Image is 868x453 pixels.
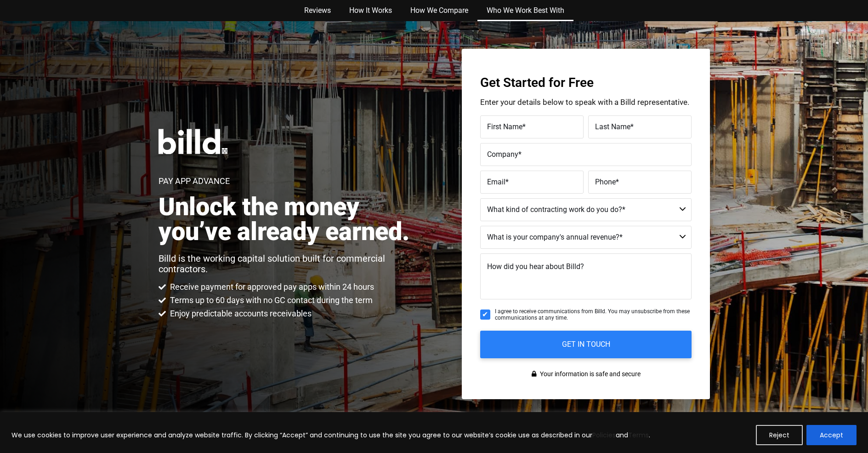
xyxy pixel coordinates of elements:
[487,178,505,186] span: Email
[592,430,616,440] a: Policies
[159,195,419,244] h2: Unlock the money you’ve already earned.
[495,308,692,321] span: I agree to receive communications from Billd. You may unsubscribe from these communications at an...
[168,295,373,306] span: Terms up to 60 days with no GC contact during the term
[595,178,616,186] span: Phone
[480,310,490,320] input: I agree to receive communications from Billd. You may unsubscribe from these communications at an...
[480,331,692,358] input: GET IN TOUCH
[806,425,857,445] button: Accept
[538,367,641,381] span: Your information is safe and secure
[628,430,649,440] a: Terms
[159,253,419,275] p: Billd is the working capital solution built for commercial contractors.
[11,430,650,441] p: We use cookies to improve user experience and analyze website traffic. By clicking “Accept” and c...
[159,177,230,185] h1: Pay App Advance
[487,150,518,159] span: Company
[480,76,692,89] h3: Get Started for Free
[168,308,312,319] span: Enjoy predictable accounts receivables
[487,262,584,271] span: How did you hear about Billd?
[168,281,374,292] span: Receive payment for approved pay apps within 24 hours
[756,425,803,445] button: Reject
[480,98,692,106] p: Enter your details below to speak with a Billd representative.
[595,122,630,131] span: Last Name
[487,122,522,131] span: First Name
